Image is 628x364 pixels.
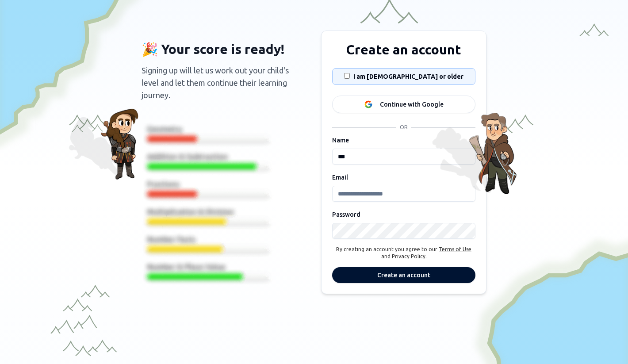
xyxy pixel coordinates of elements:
[380,100,444,109] div: Continue with Google
[396,124,411,131] span: OR
[332,267,475,283] button: Create an account
[332,96,475,113] button: Continue with Google
[353,72,463,81] label: I am [DEMOGRAPHIC_DATA] or older
[332,174,348,181] label: Email
[142,41,285,57] h2: 🎉 Your score is ready!
[332,211,360,218] label: Password
[332,137,349,144] label: Name
[346,42,461,57] h1: Create an account
[142,119,274,285] img: Diagnostic Score Preview
[392,253,425,259] a: Privacy Policy
[439,246,471,252] a: Terms of Use
[142,64,307,101] p: Signing up will let us work out your child's level and let them continue their learning journey.
[332,246,475,260] div: By creating an account you agree to our and .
